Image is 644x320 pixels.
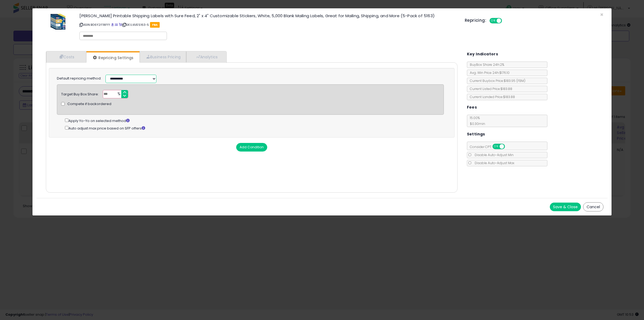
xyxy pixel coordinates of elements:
[467,104,477,111] h5: Fees
[465,18,486,23] h5: Repricing:
[467,51,498,57] h5: Key Indicators
[467,70,510,75] span: Avg. Win Price 24h: $176.10
[516,78,525,83] span: ( FBM )
[86,52,139,63] a: Repricing Settings
[467,121,485,126] span: $0.30 min
[236,143,267,152] button: Add Condition
[111,23,114,27] a: BuyBox page
[493,144,500,149] span: ON
[490,19,497,23] span: ON
[67,102,111,107] span: Compete if backordered
[472,161,514,165] span: Disable Auto-Adjust Max
[79,20,457,29] p: ASIN: B06Y2F1WYY | SKU: AVE5163-5
[61,90,99,97] div: Target Buy Box Share:
[65,125,444,131] div: Auto adjust max price based on SFP offers
[57,76,101,81] label: Default repricing method:
[115,23,118,27] a: All offer listings
[600,11,603,19] span: ×
[583,202,603,211] button: Cancel
[504,78,525,83] span: $183.95
[65,117,444,123] div: Apply Yo-Yo on selected method
[140,51,186,62] a: Business Pricing
[504,144,513,149] span: OFF
[119,23,122,27] a: Your listing only
[46,51,86,62] a: Costs
[467,78,525,83] span: Current Buybox Price:
[467,87,512,91] span: Current Listed Price: $183.88
[150,22,160,28] span: FBA
[467,116,485,126] span: 15.00 %
[114,90,123,98] span: %
[467,62,504,67] span: BuyBox Share 24h: 2%
[467,145,512,149] span: Consider CPT:
[550,203,581,211] button: Save & Close
[186,51,226,62] a: Analytics
[467,131,485,138] h5: Settings
[79,14,457,18] h3: [PERSON_NAME] Printable Shipping Labels with Sure Feed, 2" x 4" Customizable Stickers, White, 5,0...
[472,153,514,157] span: Disable Auto-Adjust Min
[501,19,510,23] span: OFF
[467,95,515,99] span: Current Landed Price: $183.88
[50,14,66,30] img: 51CmxGM70aL._SL60_.jpg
